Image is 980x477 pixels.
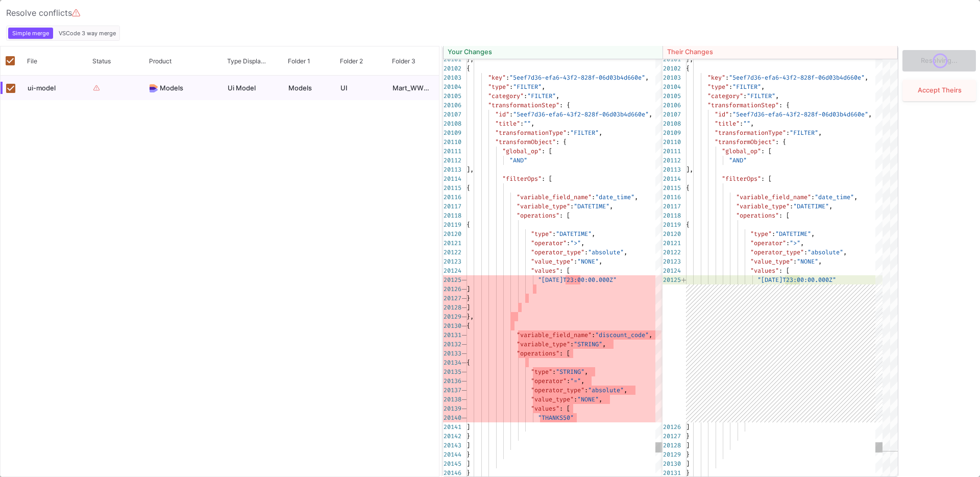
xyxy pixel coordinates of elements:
[663,275,681,284] div: 20125
[732,110,868,118] span: "5eef7d36-efa6-43f2-828f-06d03b4d660e"
[686,184,690,192] span: {
[517,193,592,201] span: "variable_field_name"
[392,57,415,65] span: Folder 3
[790,129,818,137] span: "FILTER"
[443,119,461,128] div: 20108
[443,128,461,137] div: 20109
[663,156,681,165] div: 20112
[715,138,775,146] span: "transformObject"
[663,101,681,110] div: 20106
[10,30,51,37] span: Simple merge
[588,386,624,394] span: "absolute"
[443,165,461,174] div: 20113
[443,376,461,386] div: 20136
[570,202,574,210] span: :
[443,193,461,202] div: 20116
[467,294,470,302] span: }
[552,230,556,238] span: :
[686,469,690,477] span: }
[729,74,865,82] span: "5eef7d36-efa6-43f2-828f-06d03b4d660e"
[556,138,567,146] span: : {
[707,92,743,100] span: "category"
[443,137,461,147] div: 20110
[488,101,559,109] span: "transformationStep"
[715,110,729,118] span: "id"
[443,413,461,422] div: 20140
[531,386,584,394] span: "operator_type"
[663,128,681,137] div: 20109
[775,92,779,100] span: ,
[467,460,470,468] span: ]
[531,404,559,413] span: "values"
[228,76,277,100] span: Ui Model
[663,432,681,441] div: 20127
[443,275,461,284] div: 20125
[467,441,470,449] span: ]
[663,82,681,91] div: 20104
[663,91,681,101] div: 20105
[443,202,461,211] div: 20117
[559,404,570,413] span: : [
[443,220,461,229] div: 20119
[779,211,790,220] span: : [
[574,340,602,348] span: "STRING"
[663,119,681,128] div: 20108
[509,156,527,164] span: "AND"
[531,377,567,385] span: "operator"
[818,129,822,137] span: ,
[592,230,595,238] span: ,
[467,469,470,477] span: }
[747,92,775,100] span: "FILTER"
[577,257,599,266] span: "NONE"
[807,248,843,256] span: "absolute"
[829,202,832,210] span: ,
[443,248,461,257] div: 20122
[556,368,584,376] span: "STRING"
[790,239,800,247] span: ">"
[686,423,690,431] span: ]
[865,74,868,82] span: ,
[443,422,461,432] div: 20141
[686,432,690,440] span: }
[443,404,461,413] div: 20139
[775,138,786,146] span: : {
[736,211,779,220] span: "operations"
[797,257,818,266] span: "NONE"
[800,239,804,247] span: ,
[387,76,439,100] div: Mart_WWW_PaidOrdersEnriched
[538,276,617,284] span: "[DATE]T23:00:00.000Z"
[581,377,584,385] span: ,
[645,74,649,82] span: ,
[443,266,461,275] div: 20124
[27,57,37,65] span: File
[57,30,118,37] span: VSCode 3 way merge
[488,92,524,100] span: "category"
[467,322,470,330] span: {
[567,239,570,247] span: :
[443,321,461,330] div: 20130
[663,220,681,229] div: 20119
[443,211,461,220] div: 20118
[854,193,857,201] span: ,
[663,110,681,119] div: 20107
[686,460,690,468] span: ]
[495,110,509,118] span: "id"
[811,193,815,201] span: :
[443,330,461,340] div: 20131
[531,239,567,247] span: "operator"
[663,266,681,275] div: 20124
[92,57,111,65] span: Status
[786,129,790,137] span: :
[649,110,652,118] span: ,
[663,441,681,450] div: 20128
[663,147,681,156] div: 20111
[443,64,461,73] div: 20102
[750,120,754,128] span: ,
[488,83,509,91] span: "type"
[559,101,570,109] span: : {
[743,92,747,100] span: :
[592,193,595,201] span: :
[722,175,761,183] span: "filterOps"
[574,257,577,266] span: :
[502,147,542,155] span: "global_op"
